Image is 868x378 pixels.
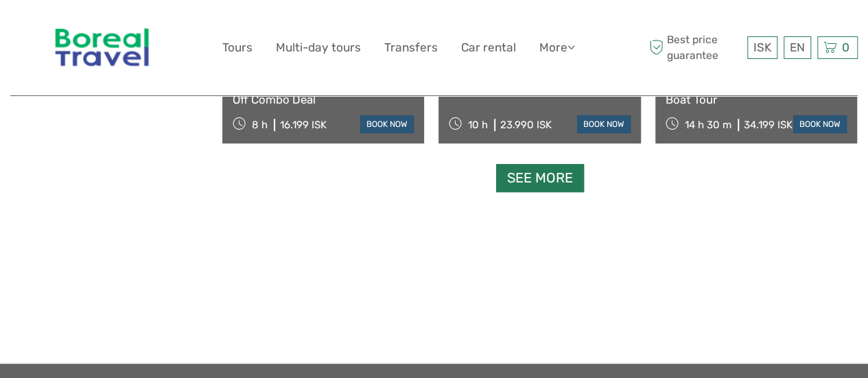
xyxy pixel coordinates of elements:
[252,119,268,131] span: 8 h
[753,40,771,54] span: ISK
[496,164,584,192] a: See more
[793,115,847,133] a: book now
[384,38,438,58] a: Transfers
[539,38,575,58] a: More
[744,119,793,131] div: 34.199 ISK
[577,115,631,133] a: book now
[784,36,811,59] div: EN
[276,38,361,58] a: Multi-day tours
[222,38,253,58] a: Tours
[158,21,174,38] button: Open LiveChat chat widget
[468,119,488,131] span: 10 h
[685,119,731,131] span: 14 h 30 m
[360,115,414,133] a: book now
[500,119,552,131] div: 23.990 ISK
[280,119,327,131] div: 16.199 ISK
[46,10,159,85] img: 346-854fea8c-10b9-4d52-aacf-0976180d9f3a_logo_big.jpg
[646,32,744,62] span: Best price guarantee
[840,40,852,54] span: 0
[19,24,155,35] p: We're away right now. Please check back later!
[461,38,516,58] a: Car rental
